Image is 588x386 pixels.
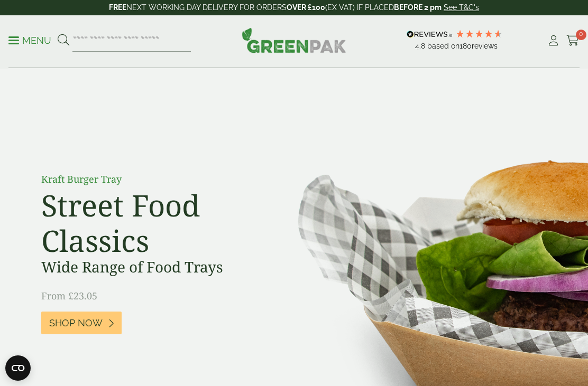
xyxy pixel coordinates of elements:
span: Shop Now [49,317,103,329]
span: Based on [427,42,460,50]
strong: FREE [109,3,126,12]
a: See T&C's [444,3,479,12]
a: 0 [566,33,580,49]
span: 180 [460,42,472,50]
span: reviews [472,42,498,50]
i: Cart [566,35,580,46]
span: 4.8 [415,42,427,50]
div: 4.78 Stars [455,29,503,39]
i: My Account [547,35,560,46]
img: GreenPak Supplies [242,27,346,53]
h2: Street Food Classics [41,187,279,258]
strong: BEFORE 2 pm [394,3,442,12]
button: Open CMP widget [5,355,31,381]
p: Menu [8,34,51,47]
img: REVIEWS.io [407,31,453,38]
h3: Wide Range of Food Trays [41,258,279,276]
a: Shop Now [41,312,122,334]
a: Menu [8,34,51,45]
strong: OVER £100 [287,3,325,12]
p: Kraft Burger Tray [41,172,279,186]
span: 0 [576,30,586,40]
span: From £23.05 [41,289,97,302]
